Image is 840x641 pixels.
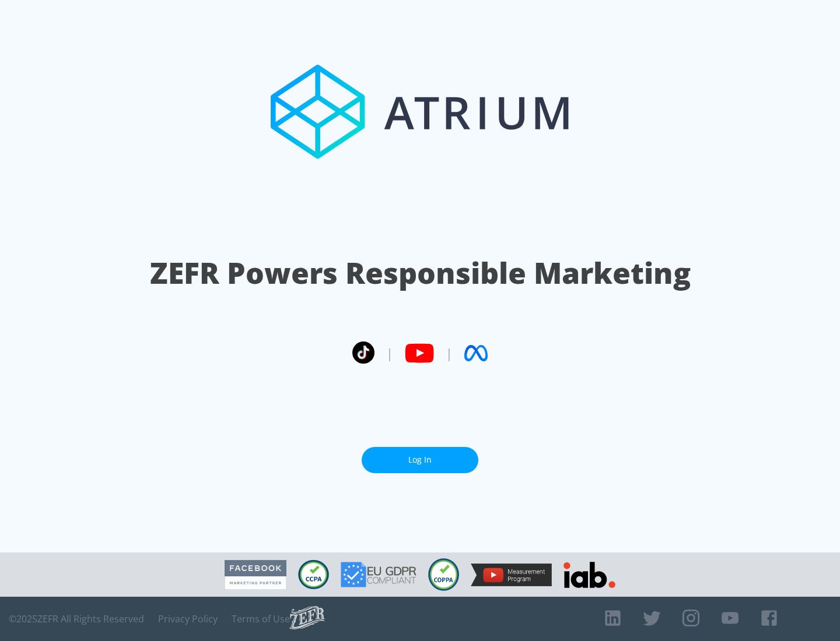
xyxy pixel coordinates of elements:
a: Log In [362,447,478,473]
img: YouTube Measurement Program [471,563,552,586]
img: COPPA Compliant [428,558,459,591]
span: | [386,344,393,362]
img: Facebook Marketing Partner [225,560,286,590]
a: Terms of Use [232,613,290,625]
span: | [446,344,453,362]
span: © 2025 ZEFR All Rights Reserved [9,613,144,625]
img: CCPA Compliant [298,560,329,589]
h1: ZEFR Powers Responsible Marketing [150,253,691,293]
img: GDPR Compliant [341,562,416,587]
a: Privacy Policy [158,613,218,625]
img: IAB [563,562,615,588]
